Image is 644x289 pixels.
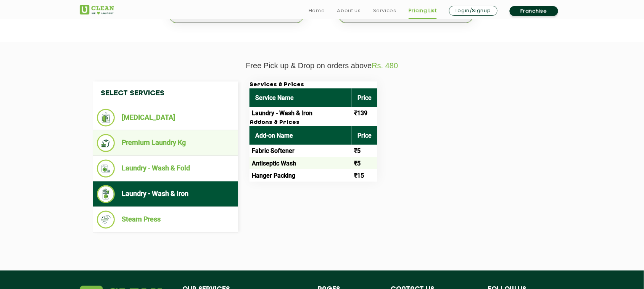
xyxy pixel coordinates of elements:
[352,169,377,181] td: ₹15
[250,88,352,107] th: Service Name
[352,88,377,107] th: Price
[250,119,377,126] h3: Addons & Prices
[97,160,115,178] img: Laundry - Wash & Fold
[97,109,234,127] li: [MEDICAL_DATA]
[97,160,234,178] li: Laundry - Wash & Fold
[409,6,437,15] a: Pricing List
[80,5,114,14] img: UClean Laundry and Dry Cleaning
[97,211,234,229] li: Steam Press
[309,6,325,15] a: Home
[250,169,352,181] td: Hanger Packing
[352,157,377,169] td: ₹5
[352,145,377,157] td: ₹5
[97,109,115,127] img: Dry Cleaning
[373,6,396,15] a: Services
[510,6,558,16] a: Franchise
[337,6,361,15] a: About us
[352,107,377,119] td: ₹139
[97,185,115,203] img: Laundry - Wash & Iron
[97,185,234,203] li: Laundry - Wash & Iron
[93,82,238,105] h4: Select Services
[352,126,377,145] th: Price
[250,126,352,145] th: Add-on Name
[372,61,398,70] span: Rs. 480
[80,61,564,70] p: Free Pick up & Drop on orders above
[97,134,234,152] li: Premium Laundry Kg
[97,211,115,229] img: Steam Press
[250,157,352,169] td: Antiseptic Wash
[250,145,352,157] td: Fabric Softener
[250,107,352,119] td: Laundry - Wash & Iron
[97,134,115,152] img: Premium Laundry Kg
[449,6,497,16] a: Login/Signup
[250,82,377,88] h3: Services & Prices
